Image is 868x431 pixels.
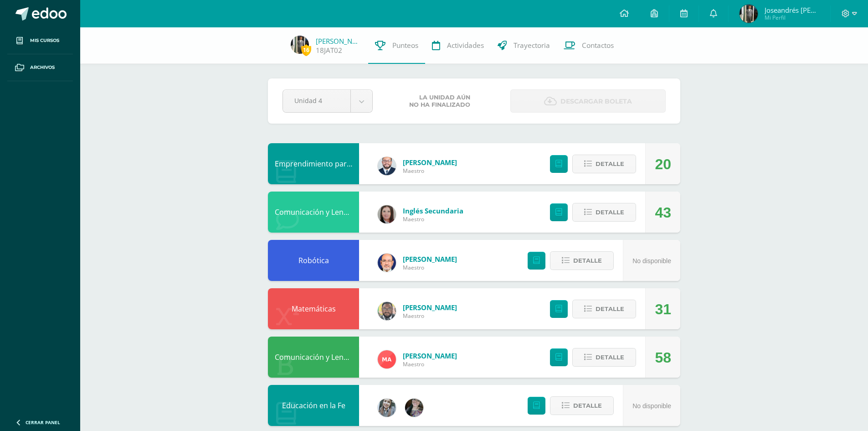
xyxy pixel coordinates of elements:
a: Trayectoria [491,27,557,64]
a: 18JAT02 [316,46,342,55]
div: Comunicación y Lenguaje, Idioma Extranjero Inglés [268,192,359,233]
span: Contactos [582,41,614,50]
div: Robótica [268,240,359,281]
span: Detalle [596,156,624,172]
button: Detalle [572,155,636,173]
img: cba4c69ace659ae4cf02a5761d9a2473.png [378,399,396,417]
a: Contactos [557,27,621,64]
a: Actividades [425,27,491,64]
span: No disponible [632,402,671,410]
span: Punteos [392,41,418,50]
span: [PERSON_NAME] [403,254,457,264]
span: Trayectoria [514,41,550,50]
div: 58 [655,337,671,378]
div: Emprendimiento para la Productividad [268,143,359,184]
span: Detalle [573,252,602,269]
div: 31 [655,289,671,330]
img: f36dfe70913519acba7c0dacb2b7249f.png [740,5,758,23]
div: 20 [655,144,671,185]
span: Actividades [447,41,484,50]
a: [PERSON_NAME] [316,36,361,46]
span: 16 [301,44,311,56]
div: 43 [655,192,671,233]
img: 8af0450cf43d44e38c4a1497329761f3.png [378,205,396,223]
span: [PERSON_NAME] [403,351,457,360]
img: 0fd6451cf16eae051bb176b5d8bc5f11.png [378,350,396,369]
img: eaa624bfc361f5d4e8a554d75d1a3cf6.png [378,157,396,175]
img: f36dfe70913519acba7c0dacb2b7249f.png [291,36,309,54]
img: 8322e32a4062cfa8b237c59eedf4f548.png [405,399,423,417]
button: Detalle [550,396,614,415]
a: Archivos [7,54,73,81]
span: Archivos [30,64,55,71]
span: Detalle [596,301,624,317]
img: 712781701cd376c1a616437b5c60ae46.png [378,302,396,320]
a: Unidad 4 [283,90,372,112]
span: Descargar boleta [560,90,632,113]
span: Detalle [596,349,624,366]
button: Detalle [572,300,636,318]
div: Matemáticas [268,288,359,329]
a: Punteos [368,27,425,64]
span: [PERSON_NAME] [403,158,457,167]
button: Detalle [572,203,636,222]
button: Detalle [550,251,614,270]
span: Maestro [403,312,457,320]
span: Mi Perfil [765,14,819,21]
span: Inglés Secundaria [403,206,463,215]
button: Detalle [572,348,636,367]
a: Mis cursos [7,27,73,54]
span: Unidad 4 [294,90,339,111]
span: Maestro [403,360,457,368]
span: Maestro [403,215,463,223]
span: Detalle [573,397,602,414]
span: Detalle [596,204,624,221]
div: Educación en la Fe [268,385,359,426]
div: Comunicación y Lenguaje, Idioma Español [268,337,359,378]
span: Joseandrés [PERSON_NAME] [765,5,819,15]
span: Maestro [403,167,457,175]
span: La unidad aún no ha finalizado [409,94,470,109]
span: Maestro [403,264,457,271]
span: Mis cursos [30,37,59,44]
img: 6b7a2a75a6c7e6282b1a1fdce061224c.png [378,254,396,272]
span: No disponible [632,257,671,265]
span: [PERSON_NAME] [403,303,457,312]
span: Cerrar panel [26,419,60,426]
